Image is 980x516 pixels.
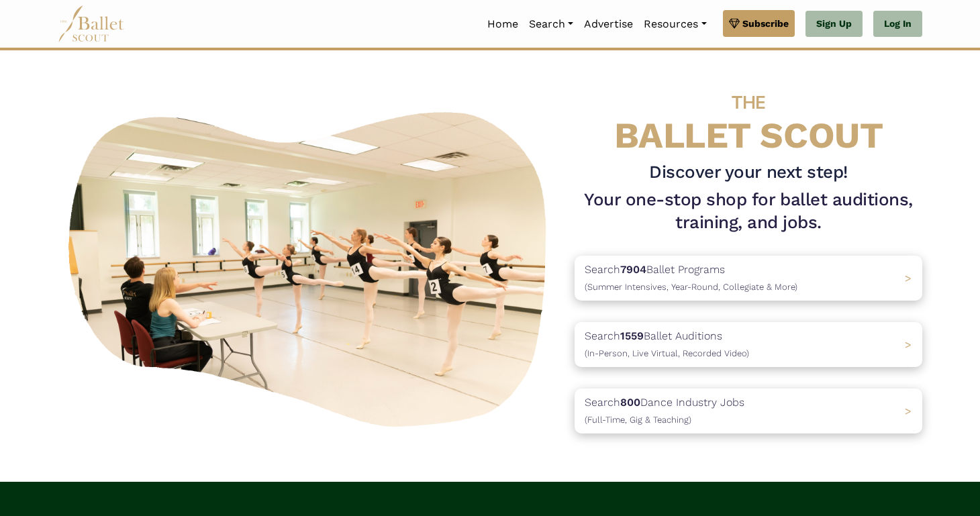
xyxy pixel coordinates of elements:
[585,327,749,362] p: Search Ballet Auditions
[575,161,922,184] h3: Discover your next step!
[729,16,740,31] img: gem.svg
[620,329,644,342] b: 1559
[482,10,524,38] a: Home
[620,396,640,409] b: 800
[575,256,922,301] a: Search7904Ballet Programs(Summer Intensives, Year-Round, Collegiate & More)>
[638,10,712,38] a: Resources
[585,348,749,358] span: (In-Person, Live Virtual, Recorded Video)
[732,91,765,113] span: THE
[575,389,922,433] a: Search800Dance Industry Jobs(Full-Time, Gig & Teaching) >
[905,338,912,351] span: >
[524,10,579,38] a: Search
[575,189,922,234] h1: Your one-stop shop for ballet auditions, training, and jobs.
[575,322,922,367] a: Search1559Ballet Auditions(In-Person, Live Virtual, Recorded Video) >
[58,97,564,435] img: A group of ballerinas talking to each other in a ballet studio
[905,272,912,285] span: >
[585,415,691,425] span: (Full-Time, Gig & Teaching)
[579,10,638,38] a: Advertise
[742,16,789,31] span: Subscribe
[873,11,922,38] a: Log In
[805,11,863,38] a: Sign Up
[905,405,912,417] span: >
[585,394,744,428] p: Search Dance Industry Jobs
[575,77,922,156] h4: BALLET SCOUT
[723,10,795,37] a: Subscribe
[585,282,797,292] span: (Summer Intensives, Year-Round, Collegiate & More)
[585,261,797,295] p: Search Ballet Programs
[620,263,646,276] b: 7904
